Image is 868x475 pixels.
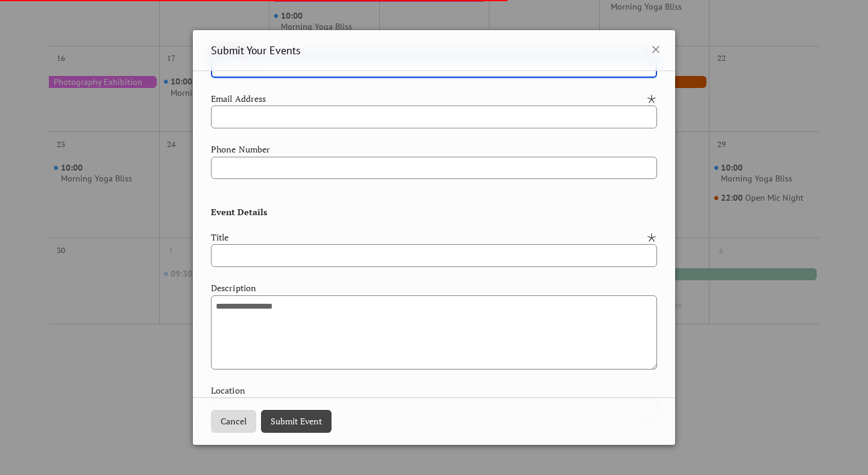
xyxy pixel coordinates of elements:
span: Event Details [211,193,268,219]
button: Submit Event [261,410,332,433]
div: Phone Number [211,143,655,156]
div: Title [211,231,644,244]
span: Submit Your Events [211,42,301,58]
div: Location [211,384,655,397]
div: Email Address [211,92,644,105]
div: Description [211,282,655,295]
button: Cancel [211,410,256,433]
